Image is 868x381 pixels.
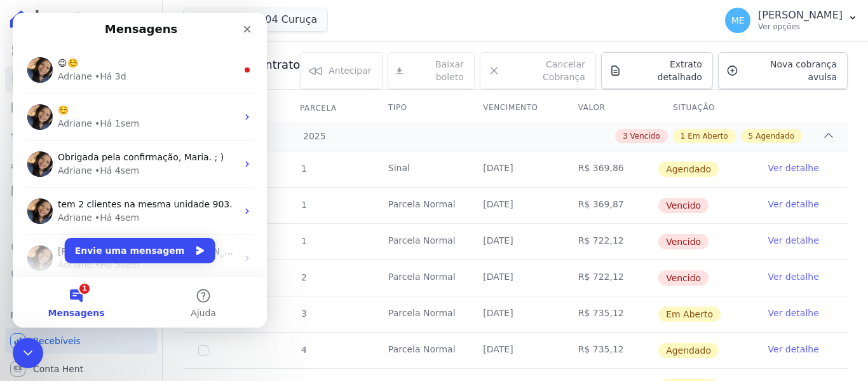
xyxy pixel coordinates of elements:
span: Conta Hent [33,363,83,375]
td: Parcela Normal [373,224,468,260]
p: Ver opções [758,22,843,32]
span: ☺️ [45,92,56,102]
td: Parcela Normal [373,188,468,223]
span: 3 [300,308,307,319]
th: Tipo [373,95,468,121]
span: Vencido [658,270,709,286]
td: [DATE] [468,296,562,332]
td: Parcela Normal [373,260,468,296]
td: R$ 722,12 [563,260,658,296]
img: Profile image for Adriane [15,45,40,70]
span: Vencido [658,234,709,249]
span: ME [731,16,745,25]
td: [DATE] [468,224,562,260]
iframe: Intercom live chat [13,338,43,368]
span: 5 [749,130,754,142]
img: Profile image for Adriane [15,186,40,211]
span: 1 [681,130,686,142]
div: • Há 5sem [82,246,126,259]
a: Transferências [5,206,157,232]
a: Clientes [5,150,157,176]
button: Envie uma mensagem [52,225,203,251]
th: Vencimento [468,95,562,121]
a: Ver detalhe [768,198,819,211]
div: Adriane [45,104,79,118]
input: default [198,345,208,356]
button: Ajuda [127,264,254,315]
a: Nova cobrança avulsa [718,52,848,89]
td: R$ 369,87 [563,188,658,223]
a: Visão Geral [5,38,157,64]
th: Valor [563,95,658,121]
span: 1 [300,163,307,174]
span: Ajuda [178,296,203,305]
td: R$ 735,12 [563,296,658,332]
img: Profile image for Adriane [15,233,40,258]
span: Em Aberto [658,307,721,322]
span: 😉☺️ [45,45,65,55]
th: Situação [658,95,752,121]
td: R$ 735,12 [563,333,658,368]
span: Em Aberto [688,130,728,142]
span: Extrato detalhado [627,58,702,83]
span: Recebíveis [33,335,81,347]
span: Mensagens [36,296,92,305]
div: Adriane [45,57,79,71]
td: Parcela Normal [373,296,468,332]
div: Adriane [45,151,79,165]
div: Adriane [45,246,79,259]
span: Obrigada pela confirmação, Maria. ; ) [45,139,211,149]
td: R$ 369,86 [563,151,658,187]
span: tem 2 clientes na mesma unidade 903. [45,186,220,197]
a: Negativação [5,262,157,287]
a: Lotes [5,122,157,148]
div: Plataformas [10,308,152,323]
span: Agendado [658,343,719,358]
td: [DATE] [468,151,562,187]
div: • Há 3d [82,57,114,71]
a: Crédito [5,234,157,260]
span: Vencido [658,198,709,213]
div: Parcela [285,95,352,121]
img: Profile image for Adriane [15,139,40,164]
img: Profile image for Adriane [15,92,40,117]
a: Ver detalhe [768,307,819,319]
span: 2 [300,272,307,282]
button: Marka Spe04 Curuça [183,8,328,32]
div: • Há 1sem [82,104,126,118]
span: 3 [623,130,628,142]
span: Agendado [756,130,794,142]
span: Nova cobrança avulsa [743,58,837,83]
p: [PERSON_NAME] [758,9,843,22]
div: • Há 4sem [82,151,126,165]
div: Adriane [45,198,79,212]
span: 4 [300,345,307,355]
a: Parcelas [5,94,157,120]
td: Parcela Normal [373,333,468,368]
a: Contratos [5,66,157,92]
button: ME [PERSON_NAME] Ver opções [715,3,868,38]
div: • Há 4sem [82,198,126,212]
td: [DATE] [468,260,562,296]
a: Recebíveis [5,328,157,354]
span: Agendado [658,162,719,177]
a: Ver detalhe [768,162,819,174]
iframe: Intercom live chat [13,13,267,328]
span: 1 [300,236,307,246]
a: Minha Carteira [5,178,157,204]
a: Ver detalhe [768,234,819,247]
td: [DATE] [468,188,562,223]
a: Extrato detalhado [601,52,713,89]
a: Ver detalhe [768,270,819,283]
td: Sinal [373,151,468,187]
td: [DATE] [468,333,562,368]
td: R$ 722,12 [563,224,658,260]
a: Ver detalhe [768,343,819,356]
span: Vencido [630,130,660,142]
span: 1 [300,200,307,210]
